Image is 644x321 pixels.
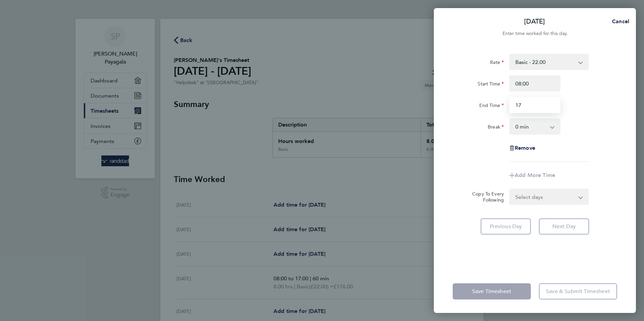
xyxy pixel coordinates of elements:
[509,97,560,113] input: E.g. 18:00
[488,124,504,132] label: Break
[434,30,636,38] div: Enter time worked for this day.
[509,75,560,92] input: E.g. 08:00
[610,18,629,25] span: Cancel
[601,15,636,28] button: Cancel
[490,59,504,67] label: Rate
[515,145,535,151] span: Remove
[478,81,504,89] label: Start Time
[509,145,535,151] button: Remove
[479,102,504,110] label: End Time
[467,191,504,203] label: Copy To Every Following
[524,17,545,26] p: [DATE]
